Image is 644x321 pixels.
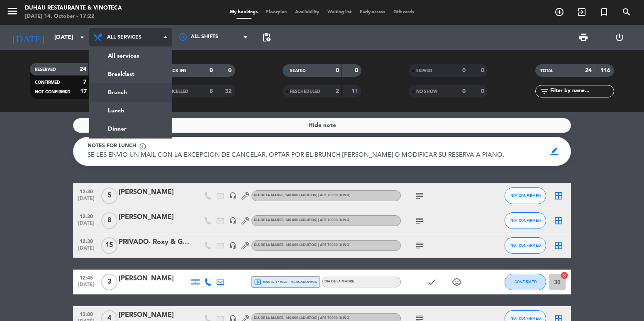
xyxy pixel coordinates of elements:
i: menu [6,5,19,17]
span: NOT CONFIRMED [510,218,541,223]
i: cancel [560,271,568,280]
a: Lunch [90,102,172,120]
i: border_all [554,216,563,226]
span: [DATE] [76,221,97,230]
span: NOT CONFIRMED [35,90,71,94]
i: subject [415,216,424,226]
a: All services [90,47,172,65]
strong: 8 [210,88,213,94]
strong: 0 [228,68,233,73]
i: headset_mic [229,242,237,249]
span: 12:30 [76,211,97,221]
i: border_all [554,241,563,250]
span: Floorplan [262,10,291,15]
span: Gift cards [389,10,418,15]
a: Dinner [90,120,172,138]
strong: 0 [481,88,486,94]
i: headset_mic [229,217,237,224]
span: 12:30 [76,236,97,246]
span: Notes for lunch [88,142,136,151]
a: Brunch [90,83,172,102]
i: border_all [554,191,563,201]
span: , 140.000 (Adultos) | ARS 70000 (Niño) [283,316,351,320]
div: [PERSON_NAME] [119,273,189,284]
span: Waiting list [323,10,356,15]
span: CONFIRMED [35,80,60,85]
span: Early-access [356,10,389,15]
i: subject [415,191,424,201]
i: filter_list [539,86,549,96]
span: My bookings [226,10,262,15]
strong: 116 [600,68,612,73]
i: turned_in_not [599,7,609,17]
div: PRIVADO- Roxy & German [119,237,189,248]
strong: 17 [80,89,87,95]
i: child_care [452,277,462,287]
span: 12:30 [76,186,97,196]
span: 13:00 [76,309,97,319]
span: NOT CONFIRMED [510,193,541,198]
i: local_atm [254,278,261,286]
strong: 0 [336,68,339,73]
i: subject [415,241,424,250]
span: Hide note [308,121,336,130]
span: [DATE] [76,282,97,292]
span: SE LES ENVIO UN MAIL CON LA EXCEPCION DE CANCELAR, OPTAR POR EL BRUNCH [PERSON_NAME] O MODIFICAR ... [88,152,504,158]
i: headset_mic [229,192,237,199]
strong: 0 [462,88,466,94]
span: , 140.000 (Adultos) | ARS 70000 (Niño) [283,194,351,197]
button: CONFIRMED [505,274,546,290]
div: [PERSON_NAME] [119,212,189,223]
span: print [578,32,588,42]
i: [DATE] [6,28,50,46]
span: pending_actions [261,32,271,42]
button: NOT CONFIRMED [505,187,546,204]
strong: 0 [462,68,466,73]
strong: 0 [355,68,360,73]
strong: 11 [351,88,360,94]
strong: 32 [225,88,233,94]
button: menu [6,5,19,20]
span: master * 9133 [254,278,288,286]
div: [PERSON_NAME] [119,187,189,198]
div: LOG OUT [602,25,638,50]
strong: 24 [585,68,592,73]
i: arrow_drop_down [77,32,87,42]
span: RESERVED [35,68,56,72]
span: CANCELLED [164,90,188,94]
span: RESCHEDULED [290,90,320,94]
span: NOT CONFIRMED [510,243,541,248]
span: DIA DE LA MADRE [324,280,354,283]
button: NOT CONFIRMED [505,237,546,254]
span: NO SHOW [416,90,437,94]
span: , 140.000 (Adultos) | ARS 70000 (Niño) [283,243,351,247]
span: TOTAL [540,69,553,73]
strong: 2 [336,88,339,94]
span: info_outline [139,143,146,150]
span: 8 [101,212,117,229]
span: CONFIRMED [515,280,537,284]
span: DIA DE LA MADRE [254,219,351,222]
i: check [427,277,437,287]
div: Duhau Restaurante & Vinoteca [25,4,122,12]
span: 12:45 [76,272,97,282]
span: DIA DE LA MADRE [254,194,351,197]
div: [PERSON_NAME] [119,310,189,321]
strong: 0 [210,68,213,73]
i: power_settings_new [615,32,624,42]
strong: 24 [80,66,86,72]
i: add_circle_outline [554,7,564,17]
span: , 140.000 (Adultos) | ARS 70000 (Niño) [283,219,351,222]
i: exit_to_app [577,7,587,17]
strong: 7 [83,79,86,85]
button: NOT CONFIRMED [505,212,546,229]
span: 3 [101,274,117,290]
span: [DATE] [76,246,97,255]
span: 5 [101,187,117,204]
span: All services [107,34,141,40]
span: DIA DE LA MADRE [254,316,351,320]
span: SERVED [416,69,432,73]
span: DIA DE LA MADRE [254,243,351,247]
span: NOT CONFIRMED [510,316,541,321]
span: CHECK INS [164,69,187,73]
